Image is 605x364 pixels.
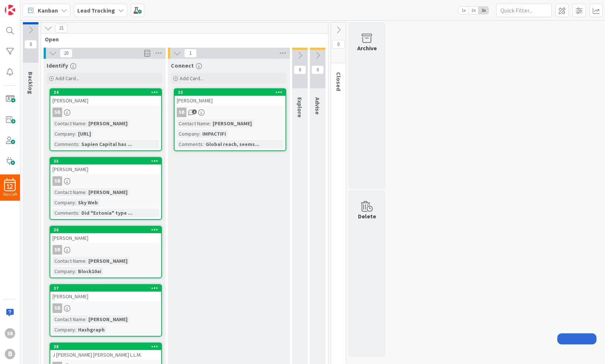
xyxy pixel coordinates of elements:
[50,227,161,233] div: 36
[175,96,285,105] div: [PERSON_NAME]
[50,96,161,105] div: [PERSON_NAME]
[53,209,78,217] div: Comments
[50,158,161,174] div: 35[PERSON_NAME]
[45,35,319,43] span: Open
[53,188,85,196] div: Contact Name
[80,209,134,217] div: Did "Estonia" type ...
[54,286,161,291] div: 37
[184,49,197,58] span: 1
[50,164,161,174] div: [PERSON_NAME]
[75,198,76,207] span: :
[55,75,79,82] span: Add Card...
[50,89,161,105] div: 34[PERSON_NAME]
[204,140,261,148] div: Global reach, seems...
[175,89,285,105] div: 33[PERSON_NAME]
[87,188,129,196] div: [PERSON_NAME]
[77,7,115,14] b: Lead Tracking
[76,198,100,207] div: Sky Web
[85,315,87,323] span: :
[87,257,129,265] div: [PERSON_NAME]
[76,267,103,275] div: Block10ai
[296,97,304,118] span: Explore
[53,245,62,255] div: SB
[54,227,161,232] div: 36
[50,303,161,313] div: SB
[53,140,78,148] div: Comments
[50,233,161,243] div: [PERSON_NAME]
[50,89,161,96] div: 34
[177,119,210,127] div: Contact Name
[53,119,85,127] div: Contact Name
[78,209,80,217] span: :
[496,4,552,17] input: Quick Filter...
[294,65,306,74] span: 0
[50,350,161,360] div: J [PERSON_NAME] [PERSON_NAME] L.L.M.
[53,176,62,186] div: SB
[203,140,204,148] span: :
[5,5,15,15] img: Visit kanbanzone.com
[7,184,13,189] span: 12
[210,119,211,127] span: :
[50,108,161,117] div: SB
[53,303,62,313] div: SB
[54,344,161,349] div: 38
[175,89,285,96] div: 33
[54,90,161,95] div: 34
[24,40,37,49] span: 0
[357,44,377,52] div: Archive
[177,130,199,138] div: Company
[50,176,161,186] div: SB
[50,343,161,360] div: 38J [PERSON_NAME] [PERSON_NAME] L.L.M.
[85,188,87,196] span: :
[50,245,161,255] div: SB
[177,140,203,148] div: Comments
[459,7,469,14] span: 1x
[75,267,76,275] span: :
[50,227,161,243] div: 36[PERSON_NAME]
[335,72,342,91] span: Closed
[50,285,161,301] div: 37[PERSON_NAME]
[180,75,203,82] span: Add Card...
[177,108,186,117] div: SB
[27,72,34,94] span: Backlog
[76,130,93,138] div: [URL]
[469,7,479,14] span: 2x
[314,97,321,115] span: Advise
[53,257,85,265] div: Contact Name
[53,326,75,334] div: Company
[5,328,15,339] div: SB
[175,108,285,117] div: SB
[85,257,87,265] span: :
[50,158,161,164] div: 35
[53,108,62,117] div: SB
[60,49,72,58] span: 20
[53,198,75,207] div: Company
[171,62,194,69] span: Connect
[53,315,85,323] div: Contact Name
[75,130,76,138] span: :
[75,326,76,334] span: :
[76,326,107,334] div: Hashgraph
[38,6,58,15] span: Kanban
[50,292,161,301] div: [PERSON_NAME]
[53,130,75,138] div: Company
[211,119,254,127] div: [PERSON_NAME]
[178,90,285,95] div: 33
[87,315,129,323] div: [PERSON_NAME]
[200,130,228,138] div: IMPACTIFI
[54,159,161,164] div: 35
[87,119,129,127] div: [PERSON_NAME]
[5,349,15,359] div: B
[311,65,324,74] span: 0
[85,119,87,127] span: :
[53,267,75,275] div: Company
[50,285,161,292] div: 37
[199,130,200,138] span: :
[192,109,197,114] span: 1
[479,7,489,14] span: 3x
[332,40,345,49] span: 0
[80,140,134,148] div: Sapien Capital has ...
[358,212,376,221] div: Delete
[47,62,68,69] span: Identify
[78,140,80,148] span: :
